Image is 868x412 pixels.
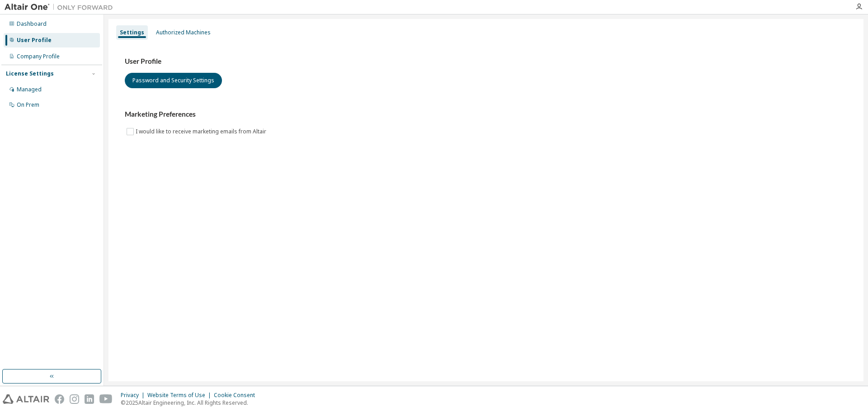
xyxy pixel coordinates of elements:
div: Managed [17,86,42,93]
div: Authorized Machines [156,29,211,36]
h3: User Profile [125,57,847,66]
div: Settings [120,29,144,36]
div: Dashboard [17,20,47,28]
button: Password and Security Settings [125,73,222,88]
div: Cookie Consent [214,392,260,399]
img: altair_logo.svg [3,394,49,404]
img: youtube.svg [99,394,113,404]
p: © 2025 Altair Engineering, Inc. All Rights Reserved. [121,399,260,407]
img: linkedin.svg [85,394,94,404]
img: instagram.svg [70,394,79,404]
div: On Prem [17,101,39,109]
div: Company Profile [17,53,60,60]
div: Privacy [121,392,147,399]
div: License Settings [6,70,54,77]
div: User Profile [17,37,52,44]
h3: Marketing Preferences [125,110,847,119]
label: I would like to receive marketing emails from Altair [136,126,268,137]
img: Altair One [5,3,118,12]
img: facebook.svg [55,394,64,404]
div: Website Terms of Use [147,392,214,399]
